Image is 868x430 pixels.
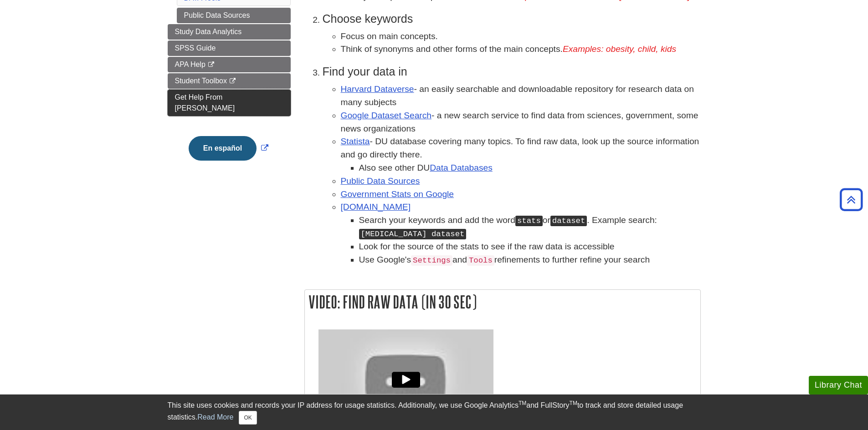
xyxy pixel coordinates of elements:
a: SPSS Guide [168,40,291,56]
a: Study Data Analytics [168,24,291,40]
button: En español [189,136,257,161]
em: Examples: obesity, child, kids [563,44,676,54]
a: APA Help [168,57,291,72]
a: Statista [341,137,370,146]
span: SPSS Guide [175,44,216,52]
li: Think of synonyms and other forms of the main concepts. [341,43,701,56]
span: Get Help From [PERSON_NAME] [175,93,235,112]
a: Harvard Dataverse [341,84,414,94]
li: Look for the source of the stats to see if the raw data is accessible [359,240,701,253]
li: Focus on main concepts. [341,30,701,43]
span: APA Help [175,61,205,68]
kbd: [MEDICAL_DATA] dataset [359,229,467,239]
li: - a new search service to find data from sciences, government, some news organizations [341,109,701,136]
a: Read More [197,413,233,421]
code: Tools [467,255,494,266]
sup: TM [519,400,526,406]
span: Study Data Analytics [175,28,242,35]
i: This link opens in a new window [229,78,236,84]
a: Public Data Sources [341,176,420,186]
a: Link opens in new window [186,144,271,152]
a: Government Stats on Google [341,189,454,199]
button: Library Chat [809,376,868,395]
a: Google Dataset Search [341,111,431,120]
a: [DOMAIN_NAME] [341,202,411,212]
kbd: dataset [550,216,587,226]
code: Settings [411,255,452,266]
a: Data Databases [430,163,493,172]
li: - an easily searchable and downloadable repository for research data on many subjects [341,83,701,109]
h2: Video: Find Raw Data (in 30 Sec) [305,290,700,314]
li: Search your keywords and add the word or . Example search: [359,214,701,240]
div: This site uses cookies and records your IP address for usage statistics. Additionally, we use Goo... [168,400,701,425]
a: Public Data Sources [177,8,291,23]
li: - DU database covering many topics. To find raw data, look up the source information and go direc... [341,135,701,174]
h3: Find your data in [323,65,701,78]
kbd: stats [515,216,543,226]
li: Also see other DU [359,162,701,175]
a: Student Toolbox [168,73,291,89]
button: Close [239,411,257,425]
h3: Choose keywords [323,12,701,25]
li: Use Google's and refinements to further refine your search [359,253,701,267]
span: Student Toolbox [175,77,227,85]
a: Get Help From [PERSON_NAME] [168,90,291,116]
i: This link opens in a new window [207,62,215,68]
sup: TM [570,400,577,406]
a: Back to Top [837,193,866,206]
